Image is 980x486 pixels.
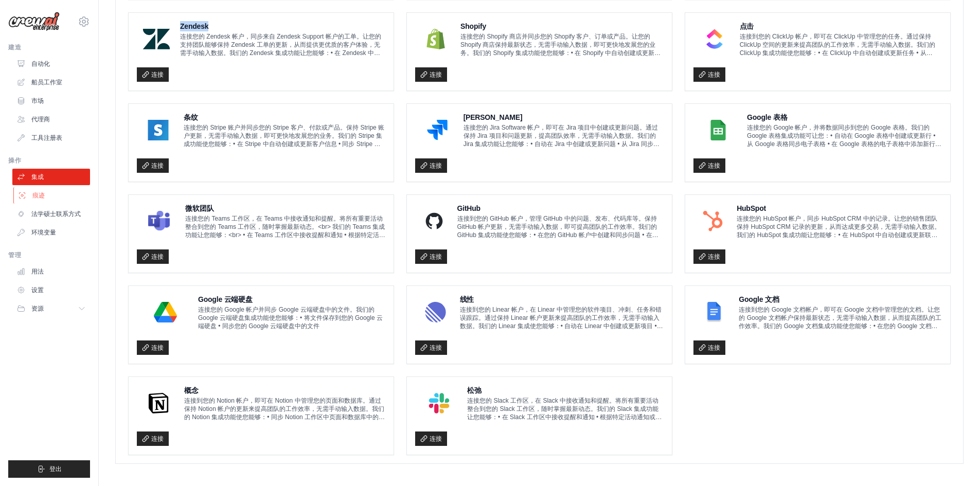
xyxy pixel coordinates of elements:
[140,29,173,49] img: Zendesk 徽标
[140,120,176,140] img: 条纹标志
[184,113,198,121] font: 条纹
[31,305,44,312] font: 资源
[418,29,453,49] img: Shopify 徽标
[12,224,90,241] a: 环境变量
[185,204,213,212] font: 微软团队
[430,344,442,351] font: 连接
[697,120,740,140] img: Google 表格徽标
[184,124,384,156] font: 连接您的 Stripe 账户并同步您的 Stripe 客户、付款或产品。保持 Stripe 账户更新，无需手动输入数据，即可更快地发展您的业务。我们的 Stripe 集成功能使您能够：• 在 S...
[49,465,62,473] font: 登出
[140,211,178,231] img: Microsoft Teams 徽标
[12,111,90,128] a: 代理商
[747,113,787,121] font: Google 表格
[185,215,385,247] font: 连接您的 Teams 工作区，在 Teams 中接收通知和提醒。将所有重要活动整合到您的 Teams 工作区，随时掌握最新动态。<br> 我们的 Teams 集成功能让您能够：<br> • 在 ...
[467,386,482,394] font: 松弛
[151,71,164,78] font: 连接
[697,29,733,49] img: ClickUp 徽标
[12,282,90,298] a: 设置
[708,71,720,78] font: 连接
[31,268,44,275] font: 用法
[737,215,940,255] font: 连接您的 HubSpot 帐户，同步 HubSpot CRM 中的记录。让您的销售团队保持 HubSpot CRM 记录的更新，从而达成更多交易，无需手动输入数据。我们的 HubSpot 集成功...
[198,306,383,330] font: 连接您的 Google 帐户并同步 Google 云端硬盘中的文件。我们的 Google 云端硬盘集成功能使您能够：• 将文件保存到您的 Google 云端硬盘 • 同步您的 Google 云端...
[31,134,62,141] font: 工具注册表
[8,12,60,31] img: 标识
[460,306,663,338] font: 连接到您的 Linear 帐户，在 Linear 中管理您的软件项目、冲刺、任务和错误跟踪。通过保持 Linear 帐户更新来提高团队的工作效率，无需手动输入数据。我们的 Linear 集成使您...
[151,344,164,351] font: 连接
[8,157,21,164] font: 操作
[12,130,90,146] a: 工具注册表
[151,162,164,169] font: 连接
[464,124,660,156] font: 连接您的 Jira Software 帐户，即可在 Jira 项目中创建或更新问题。通过保持 Jira 项目和问题更新，提高团队效率，无需手动输入数据。我们的 Jira 集成功能让您能够：• 自...
[430,71,442,78] font: 连接
[13,187,91,204] a: 痕迹
[457,204,480,212] font: GitHub
[460,33,661,65] font: 连接您的 Shopify 商店并同步您的 Shopify 客户、订单或产品。让您的 Shopify 商店保持最新状态，无需手动输入数据，即可更快地发展您的业务。我们的 Shopify 集成功能使...
[12,206,90,222] a: 法学硕士联系方式
[740,33,936,65] font: 连接到您的 ClickUp 帐户，即可在 ClickUp 中管理您的任务。通过保持 ClickUp 空间的更新来提高团队的工作效率，无需手动输入数据。我们的 ClickUp 集成功能使您能够：•...
[418,393,460,413] img: Slack 徽标
[151,253,164,260] font: 连接
[31,79,62,86] font: 船员工作室
[12,56,90,72] a: 自动化
[198,295,253,303] font: Google 云端硬盘
[31,286,44,294] font: 设置
[8,44,21,51] font: 建造
[12,300,90,317] button: 资源
[697,302,732,322] img: Google 文档徽标
[8,460,90,478] button: 登出
[8,251,21,259] font: 管理
[184,386,199,394] font: 概念
[418,120,456,140] img: Jira 徽标
[430,253,442,260] font: 连接
[151,435,164,442] font: 连接
[737,204,766,212] font: HubSpot
[739,306,941,338] font: 连接到您的 Google 文档帐户，即可在 Google 文档中管理您的文档。让您的 Google 文档帐户保持最新状态，无需手动输入数据，从而提高团队的工作效率。我们的 Google 文档集成...
[740,22,754,30] font: 点击
[460,295,474,303] font: 线性
[12,74,90,91] a: 船员工作室
[140,302,191,322] img: Google Drive 徽标
[697,211,729,231] img: HubSpot 徽标
[12,169,90,185] a: 集成
[180,33,381,73] font: 连接您的 Zendesk 帐户，同步来自 Zendesk Support 帐户的工单。让您的支持团队能够保持 Zendesk 工单的更新，从而提供更优质的客户体验，无需手动输入数据。我们的 Ze...
[739,295,779,303] font: Google 文档
[430,162,442,169] font: 连接
[464,113,523,121] font: [PERSON_NAME]
[12,263,90,280] a: 用法
[31,97,44,104] font: 市场
[184,397,385,429] font: 连接到您的 Notion 帐户，即可在 Notion 中管理您的页面和数据库。通过保持 Notion 帐户的更新来提高团队的工作效率，无需手动输入数据。我们的 Notion 集成功能使您能够：•...
[180,22,208,30] font: Zendesk
[32,192,45,199] font: 痕迹
[708,253,720,260] font: 连接
[467,397,662,429] font: 连接您的 Slack 工作区，在 Slack 中接收通知和提醒。将所有重要活动整合到您的 Slack 工作区，随时掌握最新动态。我们的 Slack 集成功能让您能够：• 在 Slack 工作区中...
[12,93,90,109] a: 市场
[31,60,50,67] font: 自动化
[708,162,720,169] font: 连接
[418,211,450,231] img: GitHub 徽标
[418,302,453,322] img: 线性标志
[140,393,177,413] img: Notion 标志
[708,344,720,351] font: 连接
[460,22,486,30] font: Shopify
[31,173,44,181] font: 集成
[747,124,941,156] font: 连接您的 Google 帐户，并将数据同步到您的 Google 表格。我们的 Google 表格集成功能可让您：• 自动在 Google 表格中创建或更新行 • 从 Google 表格同步电子表...
[31,116,50,123] font: 代理商
[457,215,663,255] font: 连接到您的 GitHub 帐户，管理 GitHub 中的问题、发布、代码库等。保持 GitHub 帐户更新，无需手动输入数据，即可提高团队的工作效率。我们的 GitHub 集成功能使您能够：• ...
[31,229,56,236] font: 环境变量
[430,435,442,442] font: 连接
[31,210,81,218] font: 法学硕士联系方式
